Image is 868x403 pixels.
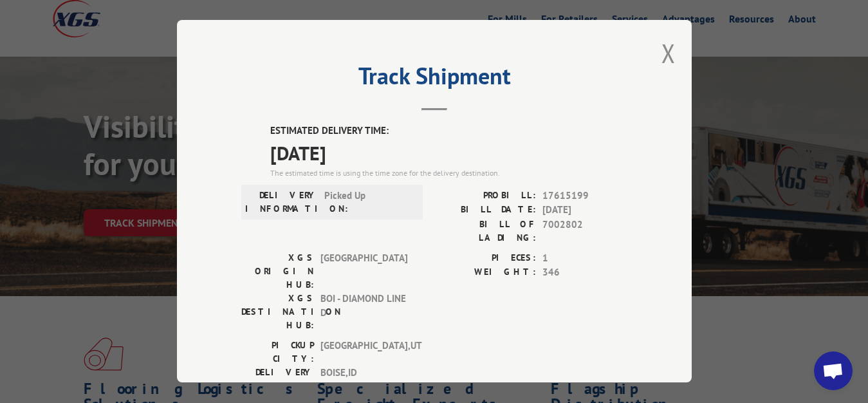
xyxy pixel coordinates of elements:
[320,339,407,366] span: [GEOGRAPHIC_DATA] , UT
[270,167,627,179] div: The estimated time is using the time zone for the delivery destination.
[434,189,536,203] label: PROBILL:
[661,36,676,70] button: Close modal
[542,218,627,245] span: 7002802
[434,265,536,280] label: WEIGHT:
[270,124,627,138] label: ESTIMATED DELIVERY TIME:
[241,292,314,332] label: XGS DESTINATION HUB:
[542,203,627,218] span: [DATE]
[542,265,627,280] span: 346
[542,251,627,266] span: 1
[270,138,627,167] span: [DATE]
[434,218,536,245] label: BILL OF LADING:
[324,189,411,216] span: Picked Up
[434,251,536,266] label: PIECES:
[434,203,536,218] label: BILL DATE:
[241,67,627,91] h2: Track Shipment
[320,251,407,292] span: [GEOGRAPHIC_DATA]
[245,189,318,216] label: DELIVERY INFORMATION:
[814,351,853,390] div: Open chat
[542,189,627,203] span: 17615199
[241,251,314,292] label: XGS ORIGIN HUB:
[241,339,314,366] label: PICKUP CITY:
[320,292,407,332] span: BOI - DIAMOND LINE D
[320,366,407,393] span: BOISE , ID
[241,366,314,393] label: DELIVERY CITY:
